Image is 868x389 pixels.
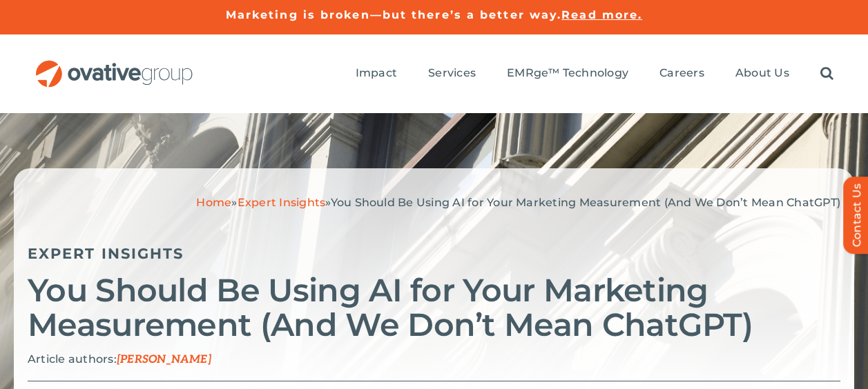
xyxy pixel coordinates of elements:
[735,66,789,80] span: About Us
[28,245,184,262] a: Expert Insights
[428,66,476,81] a: Services
[735,66,789,81] a: About Us
[659,66,704,81] a: Careers
[117,353,211,366] span: [PERSON_NAME]
[28,352,840,367] p: Article authors:
[196,196,231,209] a: Home
[356,66,397,81] a: Impact
[561,8,642,21] a: Read more.
[331,196,840,209] span: You Should Be Using AI for Your Marketing Measurement (And We Don’t Mean ChatGPT)
[35,59,194,72] a: OG_Full_horizontal_RGB
[226,8,562,21] a: Marketing is broken—but there’s a better way.
[428,66,476,80] span: Services
[507,66,628,81] a: EMRge™ Technology
[820,66,833,81] a: Search
[28,273,840,342] h2: You Should Be Using AI for Your Marketing Measurement (And We Don’t Mean ChatGPT)
[507,66,628,80] span: EMRge™ Technology
[659,66,704,80] span: Careers
[196,196,840,209] span: » »
[238,196,326,209] a: Expert Insights
[356,52,833,96] nav: Menu
[356,66,397,80] span: Impact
